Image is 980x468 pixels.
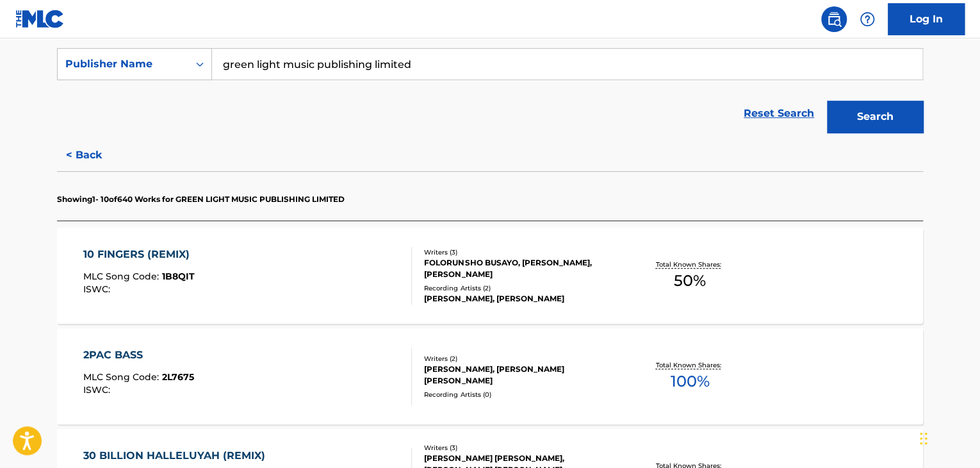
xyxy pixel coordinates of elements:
span: MLC Song Code : [83,371,162,383]
span: MLC Song Code : [83,271,162,282]
div: 10 FINGERS (REMIX) [83,247,196,262]
div: Recording Artists ( 2 ) [424,283,617,293]
img: search [826,12,842,27]
span: ISWC : [83,384,113,396]
p: Total Known Shares: [655,260,724,269]
form: Search Form [57,48,923,139]
div: Drag [920,419,927,458]
div: Writers ( 3 ) [424,247,617,257]
button: < Back [57,139,134,171]
div: [PERSON_NAME], [PERSON_NAME] [PERSON_NAME] [424,364,617,387]
p: Total Known Shares: [655,360,724,370]
span: 100 % [670,370,709,393]
div: [PERSON_NAME], [PERSON_NAME] [424,293,617,305]
a: 2PAC BASSMLC Song Code:2L7675ISWC:Writers (2)[PERSON_NAME], [PERSON_NAME] [PERSON_NAME]Recording ... [57,328,923,424]
a: Log In [888,3,965,35]
div: Publisher Name [65,56,181,72]
a: 10 FINGERS (REMIX)MLC Song Code:1B8QITISWC:Writers (3)FOLORUNSHO BUSAYO, [PERSON_NAME], [PERSON_N... [57,228,923,324]
div: Writers ( 2 ) [424,354,617,364]
div: 30 BILLION HALLELUYAH (REMIX) [83,448,272,464]
button: Search [827,101,923,133]
div: Recording Artists ( 0 ) [424,390,617,399]
div: Help [854,6,880,32]
div: FOLORUNSHO BUSAYO, [PERSON_NAME], [PERSON_NAME] [424,257,617,280]
span: ISWC : [83,283,113,295]
p: Showing 1 - 10 of 640 Works for GREEN LIGHT MUSIC PUBLISHING LIMITED [57,194,345,205]
span: 1B8QIT [162,271,195,282]
a: Reset Search [737,99,821,128]
span: 2L7675 [162,371,194,383]
img: help [860,12,875,27]
div: Writers ( 3 ) [424,443,617,453]
img: MLC Logo [15,10,65,28]
span: 50 % [674,269,706,292]
div: 2PAC BASS [83,347,194,363]
a: Public Search [821,6,847,32]
iframe: Chat Widget [916,406,980,468]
